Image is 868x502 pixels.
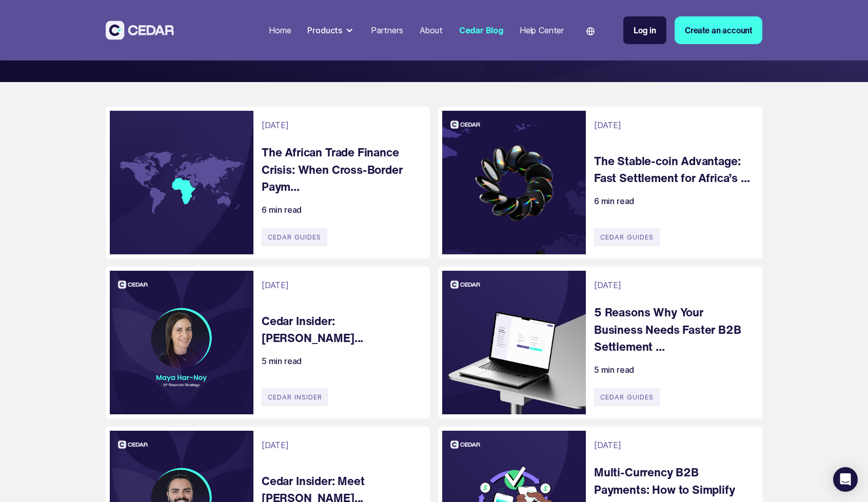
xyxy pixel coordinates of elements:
div: Cedar Guides [262,228,327,246]
div: About [420,24,443,36]
div: Cedar Guides [594,388,660,406]
div: 6 min read [594,195,634,207]
a: 5 Reasons Why Your Business Needs Faster B2B Settlement ... [594,304,752,355]
div: Products [303,20,359,41]
div: [DATE] [262,279,289,291]
a: Home [265,19,295,42]
div: [DATE] [594,119,621,131]
div: [DATE] [262,119,289,131]
div: Log in [634,24,656,36]
a: Partners [367,19,407,42]
div: Help Center [520,24,564,36]
a: Cedar Insider: [PERSON_NAME]... [262,312,420,347]
a: The Stable-coin Advantage: Fast Settlement for Africa’s ... [594,152,752,187]
div: Cedar Insider [262,388,328,406]
div: Cedar Guides [594,228,660,246]
a: Create an account [675,16,762,44]
div: [DATE] [594,279,621,291]
div: Open Intercom Messenger [833,467,858,492]
a: The African Trade Finance Crisis: When Cross-Border Paym... [262,144,420,195]
a: Log in [623,16,666,44]
div: [DATE] [262,439,289,451]
a: Cedar Blog [455,19,507,42]
a: About [416,19,447,42]
div: 5 min read [262,355,302,367]
a: Help Center [516,19,568,42]
div: 6 min read [262,204,302,216]
div: 5 min read [594,364,634,376]
div: Partners [371,24,403,36]
div: [DATE] [594,439,621,451]
div: Products [307,24,342,36]
div: Home [269,24,291,36]
div: Cedar Blog [459,24,503,36]
img: world icon [586,27,595,35]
